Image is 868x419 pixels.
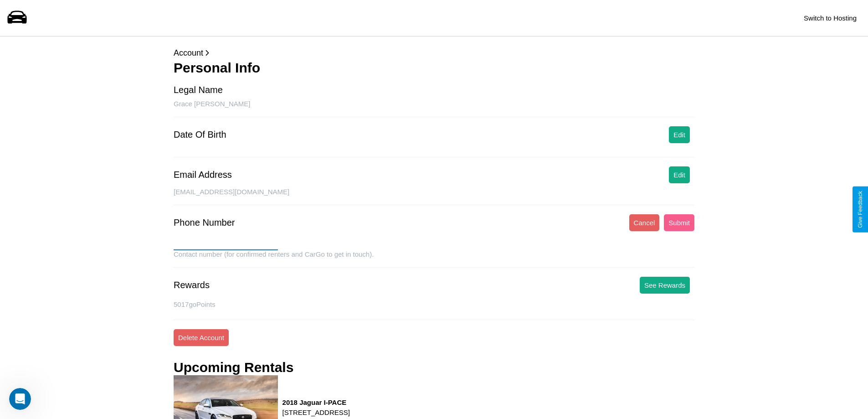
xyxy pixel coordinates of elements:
[174,170,232,180] div: Email Address
[669,166,690,183] button: Edit
[799,10,861,26] button: Switch to Hosting
[664,214,694,231] button: Submit
[629,214,660,231] button: Cancel
[857,191,863,228] div: Give Feedback
[174,250,694,268] div: Contact number (for confirmed renters and CarGo to get in touch).
[174,46,694,60] p: Account
[669,126,690,143] button: Edit
[174,298,694,310] p: 5017 goPoints
[174,217,235,228] div: Phone Number
[174,60,694,76] h3: Personal Info
[640,277,690,294] button: See Rewards
[174,129,226,140] div: Date Of Birth
[174,100,694,117] div: Grace [PERSON_NAME]
[174,280,210,290] div: Rewards
[282,406,350,419] p: [STREET_ADDRESS]
[174,360,293,375] h3: Upcoming Rentals
[282,398,350,406] h3: 2018 Jaguar I-PACE
[174,188,694,205] div: [EMAIL_ADDRESS][DOMAIN_NAME]
[9,388,31,410] iframe: Intercom live chat
[174,85,223,95] div: Legal Name
[174,329,229,346] button: Delete Account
